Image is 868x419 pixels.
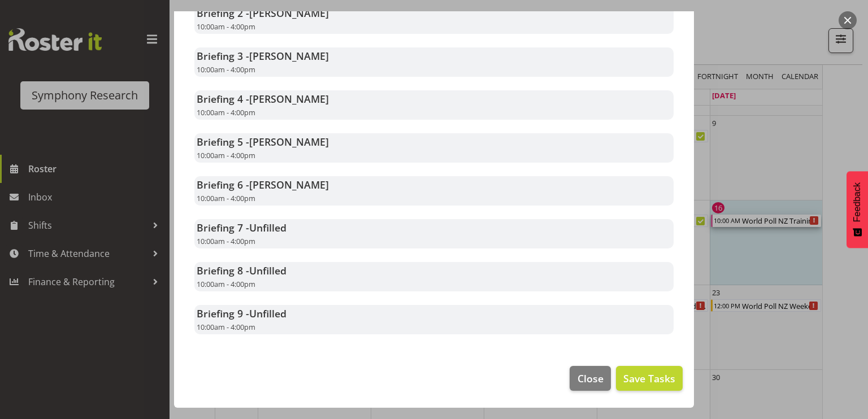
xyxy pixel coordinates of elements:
span: Unfilled [249,264,287,277]
strong: Briefing 5 - [197,135,329,149]
span: Save Tasks [623,371,675,386]
span: 10:00am - 4:00pm [197,236,255,246]
span: 10:00am - 4:00pm [197,322,255,332]
span: 10:00am - 4:00pm [197,21,255,32]
span: 10:00am - 4:00pm [197,107,255,117]
span: [PERSON_NAME] [249,178,329,191]
span: Feedback [852,182,862,222]
span: [PERSON_NAME] [249,92,329,106]
button: Close [570,366,610,391]
strong: Briefing 3 - [197,49,329,63]
button: Save Tasks [616,366,683,391]
strong: Briefing 9 - [197,307,287,320]
button: Feedback - Show survey [847,171,868,248]
strong: Briefing 8 - [197,264,287,277]
span: [PERSON_NAME] [249,49,329,63]
strong: Briefing 2 - [197,6,329,20]
span: 10:00am - 4:00pm [197,150,255,160]
span: Unfilled [249,307,287,320]
strong: Briefing 4 - [197,92,329,106]
strong: Briefing 7 - [197,221,287,234]
span: Unfilled [249,221,287,234]
span: 10:00am - 4:00pm [197,64,255,75]
span: [PERSON_NAME] [249,135,329,149]
span: Close [578,371,604,386]
span: 10:00am - 4:00pm [197,279,255,289]
strong: Briefing 6 - [197,178,329,191]
span: 10:00am - 4:00pm [197,193,255,203]
span: [PERSON_NAME] [249,6,329,20]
